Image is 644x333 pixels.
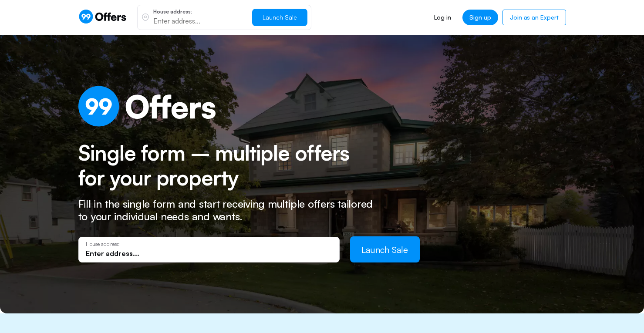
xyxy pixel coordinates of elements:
input: Enter address... [86,249,332,258]
h2: Single form – multiple offers for your property [78,141,368,191]
button: Launch Sale [350,236,420,262]
p: Fill in the single form and start receiving multiple offers tailored to your individual needs and... [78,198,383,223]
a: Sign up [462,10,498,25]
input: Enter address... [153,16,245,26]
a: Log in [427,10,458,25]
p: House address: [86,241,332,247]
span: Launch Sale [263,13,297,21]
p: House address: [153,9,245,14]
button: Launch Sale [252,9,307,26]
a: Join as an Expert [502,10,566,25]
span: Launch Sale [361,244,408,255]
